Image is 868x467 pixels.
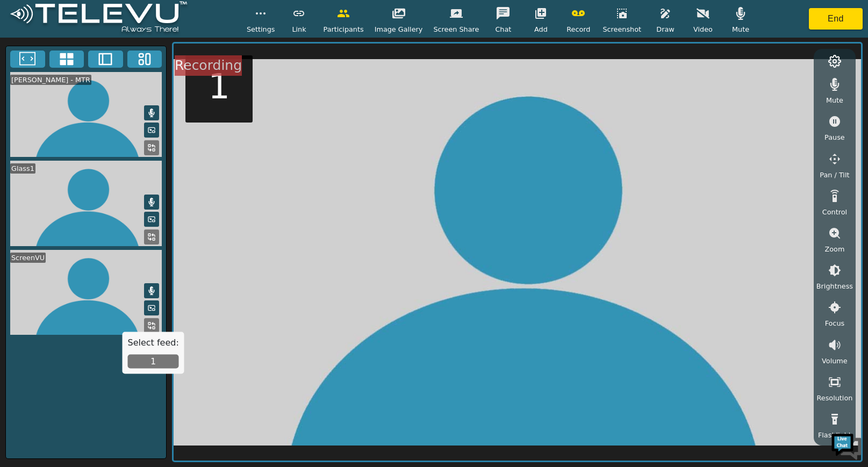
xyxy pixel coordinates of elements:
div: Recording [175,55,242,76]
button: Picture in Picture [144,123,159,138]
button: Replace Feed [144,318,159,333]
h5: Select feed: [128,337,179,348]
button: Picture in Picture [144,212,159,227]
img: d_736959983_company_1615157101543_736959983 [18,50,45,77]
span: Settings [247,24,275,34]
div: ScreenVU [10,253,46,263]
button: Three Window Medium [127,51,162,68]
span: Pan / Tilt [820,170,849,180]
span: Screen Share [433,24,479,34]
span: Record [566,24,590,34]
button: Picture in Picture [144,300,159,315]
span: Video [693,24,713,34]
span: Link [292,24,306,34]
span: Pause [824,132,845,142]
button: 1 [128,355,179,369]
span: Zoom [824,244,844,254]
button: Mute [144,195,159,210]
span: Mute [732,24,749,34]
span: Volume [822,356,848,366]
span: Flashlight [818,430,851,440]
button: 4x4 [49,51,84,68]
span: Participants [323,24,363,34]
button: Replace Feed [144,140,159,155]
button: Mute [144,283,159,298]
button: End [809,8,863,30]
img: Chat Widget [830,429,863,462]
span: Control [822,207,847,217]
span: Image Gallery [375,24,423,34]
span: Screenshot [602,24,641,34]
span: Brightness [816,281,853,291]
button: Fullscreen [10,51,45,68]
span: Mute [826,95,843,105]
button: Replace Feed [144,229,159,245]
span: Chat [495,24,511,34]
textarea: Type your message and hit 'Enter' [5,293,205,331]
span: We're online! [62,135,148,244]
div: Chat with us now [56,56,181,70]
button: Two Window Medium [88,51,123,68]
div: Glass1 [10,163,35,174]
span: Draw [656,24,674,34]
h5: 1 [208,66,230,107]
div: [PERSON_NAME] - MTR [10,75,91,85]
span: Focus [825,318,845,328]
button: Mute [144,105,159,120]
span: Add [534,24,548,34]
div: Minimize live chat window [176,5,202,31]
span: Resolution [816,393,852,403]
